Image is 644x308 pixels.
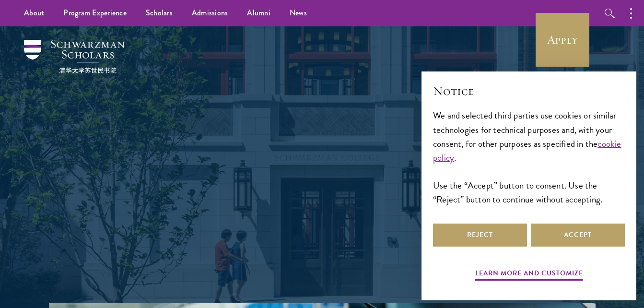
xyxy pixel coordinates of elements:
a: Apply [536,13,589,67]
button: Reject [433,224,527,247]
h2: Notice [433,83,625,99]
button: Learn more and customize [475,267,583,282]
a: cookie policy [433,137,621,165]
div: We and selected third parties use cookies or similar technologies for technical purposes and, wit... [433,108,625,206]
img: Schwarzman Scholars [24,40,125,73]
button: Accept [531,224,625,247]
